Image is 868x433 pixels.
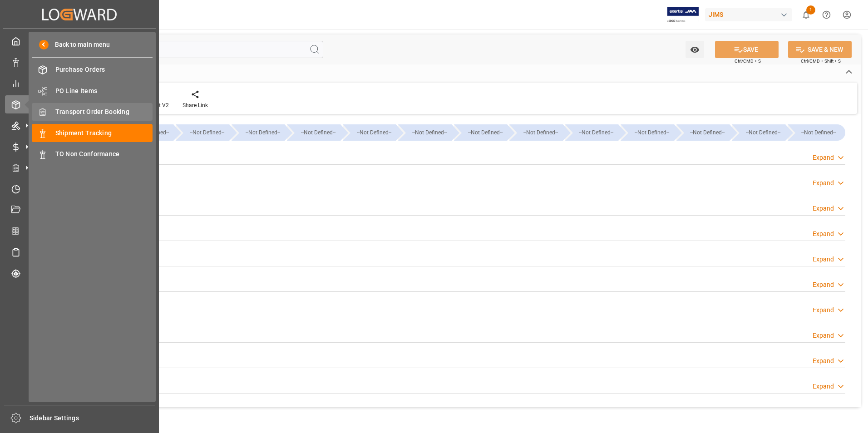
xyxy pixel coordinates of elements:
div: Expand [813,280,834,290]
div: --Not Defined-- [463,124,507,141]
div: Expand [813,382,834,391]
button: JIMS [705,6,796,23]
a: CO2 Calculator [5,222,154,240]
div: Expand [813,331,834,340]
div: --Not Defined-- [454,124,507,141]
div: --Not Defined-- [686,124,730,141]
button: Help Center [816,5,837,25]
img: Exertis%20JAM%20-%20Email%20Logo.jpg_1722504956.jpg [667,7,699,23]
a: PO Line Items [32,82,153,99]
div: --Not Defined-- [398,124,451,141]
div: --Not Defined-- [732,124,785,141]
span: Sidebar Settings [30,413,155,423]
div: Expand [813,204,834,213]
button: SAVE & NEW [788,41,852,58]
div: Expand [813,305,834,315]
button: open menu [686,41,704,58]
div: --Not Defined-- [343,124,396,141]
span: Purchase Orders [55,65,153,74]
a: Tracking Shipment [5,264,154,282]
div: --Not Defined-- [120,124,173,141]
span: Shipment Tracking [55,128,153,138]
a: Sailing Schedules [5,243,154,261]
span: Back to main menu [49,40,110,49]
div: --Not Defined-- [296,124,340,141]
span: 1 [806,5,815,15]
div: Expand [813,255,834,264]
div: --Not Defined-- [352,124,396,141]
div: --Not Defined-- [407,124,451,141]
a: Document Management [5,201,154,219]
a: Purchase Orders [32,61,153,79]
span: TO Non Conformance [55,149,153,159]
button: show 1 new notifications [796,5,816,25]
div: --Not Defined-- [185,124,229,141]
div: --Not Defined-- [518,124,562,141]
div: --Not Defined-- [176,124,229,141]
span: Ctrl/CMD + S [735,58,761,64]
div: Share Link [182,101,208,109]
a: Timeslot Management V2 [5,180,154,197]
div: --Not Defined-- [741,124,785,141]
div: --Not Defined-- [621,124,674,141]
a: My Cockpit [5,32,154,50]
div: --Not Defined-- [797,124,841,141]
div: JIMS [705,8,792,21]
input: Search Fields [42,41,323,58]
span: Transport Order Booking [55,107,153,117]
div: Expand [813,178,834,188]
div: --Not Defined-- [509,124,562,141]
a: Transport Order Booking [32,103,153,121]
a: Shipment Tracking [32,124,153,142]
div: --Not Defined-- [630,124,674,141]
span: PO Line Items [55,86,153,96]
div: Expand [813,229,834,239]
div: --Not Defined-- [574,124,618,141]
span: Ctrl/CMD + Shift + S [801,58,841,64]
a: Data Management [5,53,154,71]
div: --Not Defined-- [676,124,730,141]
button: SAVE [715,41,779,58]
div: --Not Defined-- [232,124,285,141]
a: TO Non Conformance [32,145,153,163]
div: --Not Defined-- [565,124,618,141]
div: --Not Defined-- [241,124,285,141]
div: Expand [813,153,834,162]
div: Expand [813,356,834,366]
a: My Reports [5,74,154,92]
div: --Not Defined-- [788,124,845,141]
div: --Not Defined-- [287,124,340,141]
